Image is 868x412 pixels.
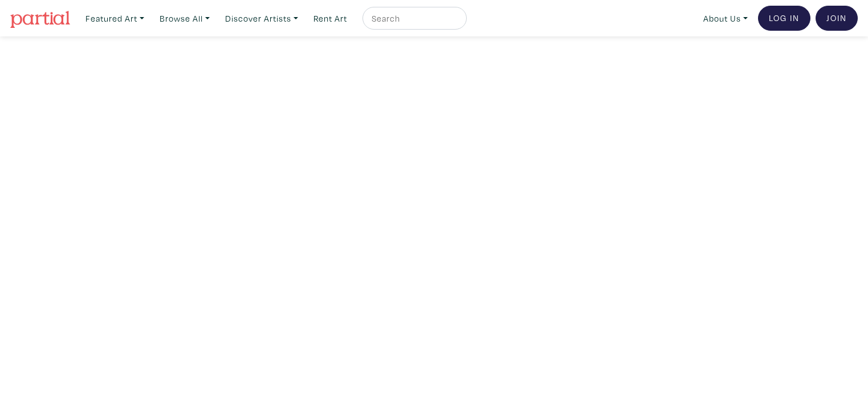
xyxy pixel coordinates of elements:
a: Browse All [154,7,215,30]
a: Log In [758,6,810,31]
a: Featured Art [80,7,149,30]
a: Discover Artists [220,7,303,30]
a: About Us [698,7,753,30]
input: Search [370,11,456,26]
a: Rent Art [308,7,352,30]
a: Join [816,6,858,31]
